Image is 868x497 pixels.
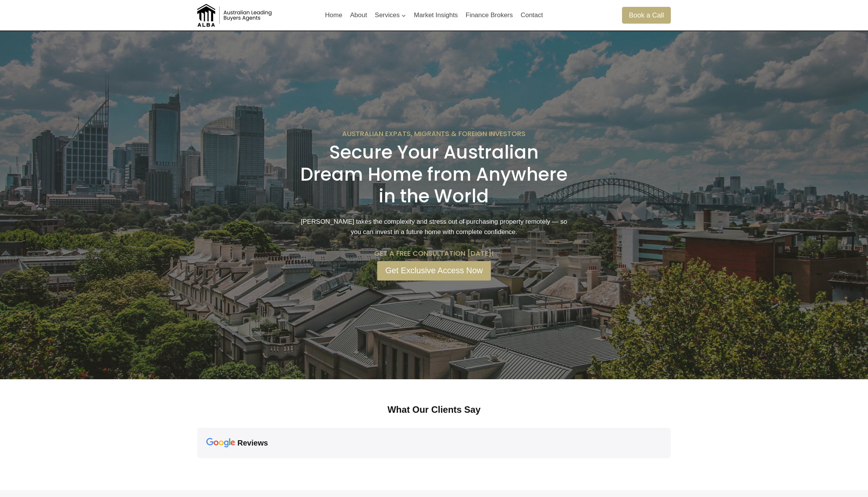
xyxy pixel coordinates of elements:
h6: Australian Expats, Migrants & Foreign Investors [299,130,569,138]
a: Contact [517,6,547,24]
p: [PERSON_NAME] takes the complexity and stress out of purchasing property remotely — so you can in... [299,216,569,237]
h1: Secure Your Australian Dream Home from Anywhere in the World [299,141,569,207]
h6: GET A FREE Consultation [DATE]! [299,249,569,258]
div: Previous [200,460,212,472]
div: reviews [238,438,268,448]
span: Services [375,10,406,20]
div: What Our Clients Say [197,404,671,416]
img: Australian Leading Buyers Agents [197,4,273,27]
nav: Primary Navigation [321,6,547,24]
a: Get Exclusive Access Now [377,261,491,281]
a: Book a Call [622,7,671,23]
a: Finance Brokers [462,6,517,24]
a: Market Insights [410,6,462,24]
span: Get Exclusive Access Now [385,264,483,277]
a: About [346,6,371,24]
a: Home [321,6,346,24]
div: Next [656,460,668,472]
